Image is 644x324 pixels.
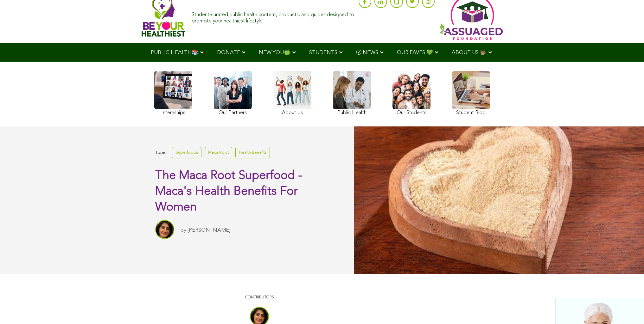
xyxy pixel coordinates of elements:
img: Sitara Darvish [155,220,174,239]
span: ABOUT US 🤟🏽 [452,50,487,55]
iframe: Chat Widget [612,294,644,324]
span: DONATE [217,50,240,55]
a: Superfoods [172,147,201,158]
p: CONTRIBUTORS [156,295,362,301]
span: STUDENTS [309,50,337,55]
a: [PERSON_NAME] [188,228,230,233]
a: Maca Root [205,147,232,158]
div: Student-curated public health content, products, and guides designed to promote your healthiest l... [192,9,355,24]
span: PUBLIC HEALTH📚 [151,50,198,55]
span: Topic: [155,149,167,157]
span: by [181,228,186,233]
span: Ⓥ NEWS [356,50,378,55]
span: OUR FAVES 💚 [397,50,433,55]
span: NEW YOU🍏 [259,50,290,55]
div: Navigation Menu [142,43,503,62]
span: The Maca Root Superfood - Maca's Health Benefits For Women [155,170,302,213]
a: Health Benefits [235,147,270,158]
